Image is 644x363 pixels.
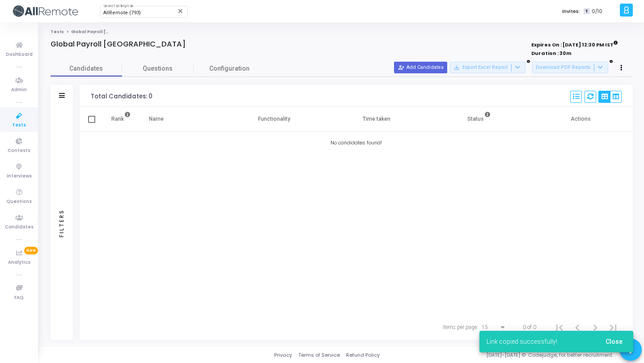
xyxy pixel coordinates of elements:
a: Refund Policy [346,351,380,359]
span: Contests [8,147,30,155]
a: Privacy [274,351,292,359]
th: Actions [530,107,633,132]
span: Dashboard [6,51,33,59]
span: Questions [122,64,194,73]
span: Analytics [8,259,30,266]
span: AllRemote (793) [103,10,141,16]
div: Items per page: [443,323,478,331]
mat-icon: Clear [177,8,184,15]
div: Total Candidates: 0 [91,93,153,100]
button: Close [598,333,630,350]
button: Next page [586,318,604,336]
button: Last page [604,318,622,336]
h4: Global Payroll [GEOGRAPHIC_DATA] [51,40,186,49]
div: View Options [598,91,622,103]
th: Functionality [223,107,326,132]
button: Download PDF Reports [532,62,608,73]
button: Export Excel Report [450,62,525,73]
span: Candidates [51,64,122,73]
div: Name [149,114,164,124]
button: Add Candidates [394,62,447,73]
span: Tests [12,122,26,129]
span: Questions [6,198,32,206]
span: 0/10 [592,8,602,15]
strong: Duration : 30m [531,50,572,57]
span: FAQ [14,294,24,302]
label: Invites: [562,8,580,15]
div: Time taken [363,114,390,124]
mat-icon: save_alt [453,64,460,71]
span: Interviews [7,173,32,180]
span: Close [606,338,623,345]
a: Terms of Service [298,351,340,359]
th: Rank [102,107,140,132]
span: New [24,247,38,254]
mat-icon: person_add_alt [398,64,404,71]
span: T [584,8,589,15]
span: Configuration [209,64,250,73]
a: Tests [51,29,64,34]
nav: breadcrumb [51,29,633,35]
strong: Expires On : [DATE] 12:30 PM IST [531,39,618,49]
div: No candidates found! [80,139,633,147]
span: Link copied successfully! [487,337,557,346]
th: Status [428,107,530,132]
button: Previous page [568,318,586,336]
div: Filters [58,174,66,272]
span: Candidates [5,224,34,231]
span: Admin [11,86,27,94]
img: logo [11,2,78,20]
span: Global Payroll [GEOGRAPHIC_DATA] [71,29,150,34]
button: First page [551,318,568,336]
